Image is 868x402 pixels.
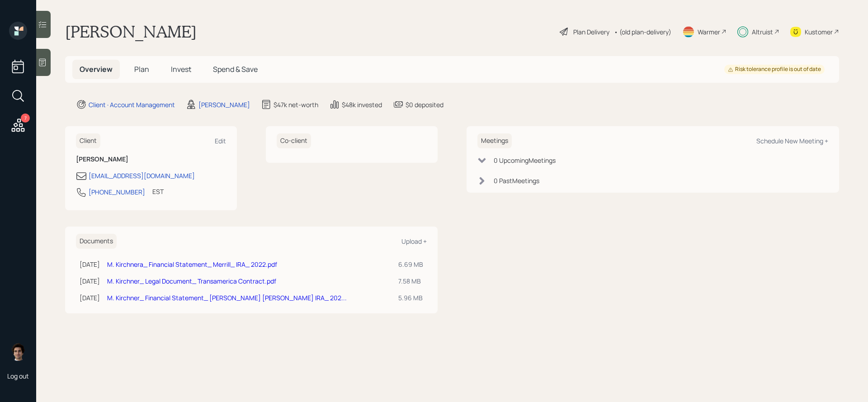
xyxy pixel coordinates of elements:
[614,27,671,37] div: • (old plan-delivery)
[89,171,195,180] div: [EMAIL_ADDRESS][DOMAIN_NAME]
[80,260,100,269] div: [DATE]
[21,114,30,123] div: 7
[728,66,821,73] div: Risk tolerance profile is out of date
[80,276,100,286] div: [DATE]
[80,293,100,303] div: [DATE]
[134,64,149,74] span: Plan
[213,64,258,74] span: Spend & Save
[76,234,117,249] h6: Documents
[805,27,833,37] div: Kustomer
[477,133,512,148] h6: Meetings
[76,133,100,148] h6: Client
[107,260,277,269] a: M. Kirchnera_ Financial Statement_ Merrill_ IRA_ 2022.pdf
[698,27,720,37] div: Warmer
[752,27,773,37] div: Altruist
[277,133,311,148] h6: Co-client
[398,260,423,269] div: 6.69 MB
[76,156,226,163] h6: [PERSON_NAME]
[171,64,191,74] span: Invest
[398,276,423,286] div: 7.58 MB
[401,237,427,246] div: Upload +
[65,22,197,42] h1: [PERSON_NAME]
[107,277,276,285] a: M. Kirchner_ Legal Document_ Transamerica Contract.pdf
[494,156,556,165] div: 0 Upcoming Meeting s
[152,187,164,196] div: EST
[274,100,318,109] div: $47k net-worth
[494,176,539,185] div: 0 Past Meeting s
[89,100,175,109] div: Client · Account Management
[198,100,250,109] div: [PERSON_NAME]
[9,343,27,361] img: harrison-schaefer-headshot-2.png
[107,293,347,302] a: M. Kirchner_ Financial Statement_ [PERSON_NAME] [PERSON_NAME] IRA_ 202...
[215,137,226,145] div: Edit
[756,137,828,145] div: Schedule New Meeting +
[573,27,609,37] div: Plan Delivery
[7,372,29,380] div: Log out
[342,100,382,109] div: $48k invested
[398,293,423,303] div: 5.96 MB
[89,187,145,197] div: [PHONE_NUMBER]
[80,64,113,74] span: Overview
[406,100,443,109] div: $0 deposited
